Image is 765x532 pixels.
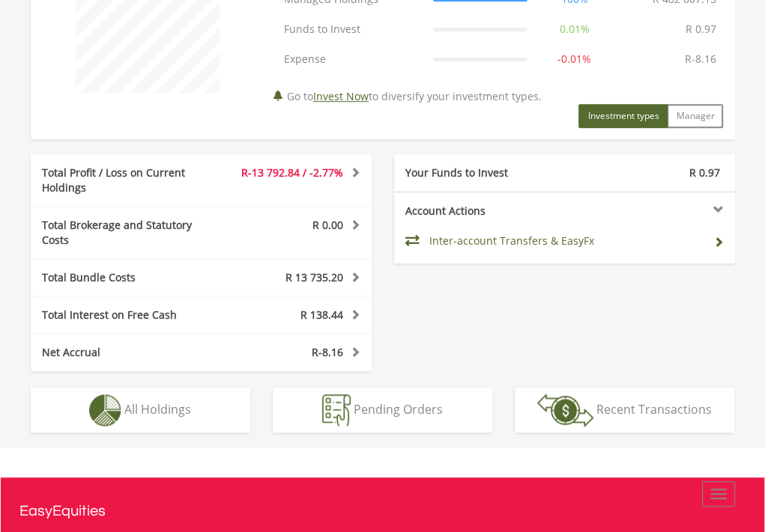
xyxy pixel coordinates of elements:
[273,388,492,432] button: Pending Orders
[537,394,593,426] img: transactions-zar-wht.png
[354,400,443,417] span: Pending Orders
[322,394,351,426] img: pending_instructions-wht.png
[312,218,342,232] span: R 0.00
[537,44,611,74] td: -0.01%
[578,104,668,128] button: Investment types
[596,400,712,417] span: Recent Transactions
[537,14,611,44] td: 0.01%
[394,165,565,180] div: Your Funds to Invest
[31,388,250,432] button: All Holdings
[667,104,723,128] button: Manager
[677,14,723,44] td: R 0.97
[689,165,720,180] span: R 0.97
[31,218,229,248] div: Total Brokerage and Statutory Costs
[31,345,229,360] div: Net Accrual
[241,165,342,180] span: R-13 792.84 / -2.77%
[677,44,723,74] td: R-8.16
[89,394,121,426] img: holdings-wht.png
[124,400,191,417] span: All Holdings
[429,230,706,252] td: Inter-account Transfers & EasyFx
[31,308,229,322] div: Total Interest on Free Cash
[313,89,369,103] a: Invest Now
[276,44,426,74] td: Expense
[515,388,734,432] button: Recent Transactions
[31,165,229,195] div: Total Profit / Loss on Current Holdings
[311,345,342,359] span: R-8.16
[394,204,565,218] div: Account Actions
[285,270,342,284] span: R 13 735.20
[31,270,229,285] div: Total Bundle Costs
[276,14,426,44] td: Funds to Invest
[300,308,342,322] span: R 138.44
